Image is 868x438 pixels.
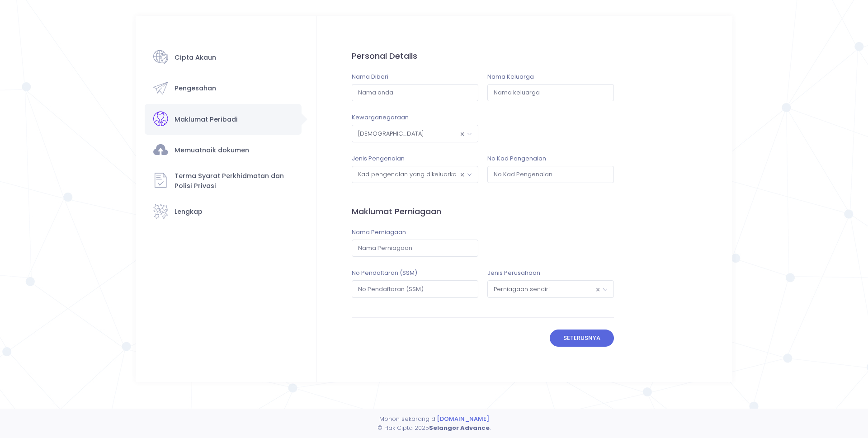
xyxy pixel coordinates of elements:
span: Malaysian [352,125,478,141]
strong: Selangor Advance [429,424,490,432]
div: Personal Details [352,50,614,62]
label: Kewarganegaraan [352,113,409,122]
label: Nama Diberi [352,72,388,81]
label: Nama Keluarga [487,72,534,81]
input: Nama Perniagaan [352,240,478,257]
input: No Kad Pengenalan [487,166,614,183]
label: Jenis Pengenalan [352,154,405,163]
input: No Pendaftaran (SSM) [352,280,478,297]
label: Nama Perniagaan [352,228,406,237]
span: Kad pengenalan yang dikeluarkan oleh kerajaan [352,166,478,183]
span: Kad pengenalan yang dikeluarkan oleh kerajaan [352,166,478,183]
input: Nama anda [352,84,478,101]
span: Remove all items [460,169,464,181]
a: [DOMAIN_NAME] [437,414,489,423]
div: Maklumat Perniagaan [352,205,614,217]
label: No Pendaftaran (SSM) [352,268,417,278]
button: Seterusnya [550,330,614,347]
span: Perniagaan sendiri [487,280,614,297]
span: Malaysian [352,125,478,142]
label: No Kad Pengenalan [487,154,546,163]
input: Nama keluarga [487,84,614,101]
label: Jenis Perusahaan [487,268,540,278]
span: Remove all items [460,128,464,140]
span: Perniagaan sendiri [488,281,613,297]
span: Remove all items [595,283,600,296]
